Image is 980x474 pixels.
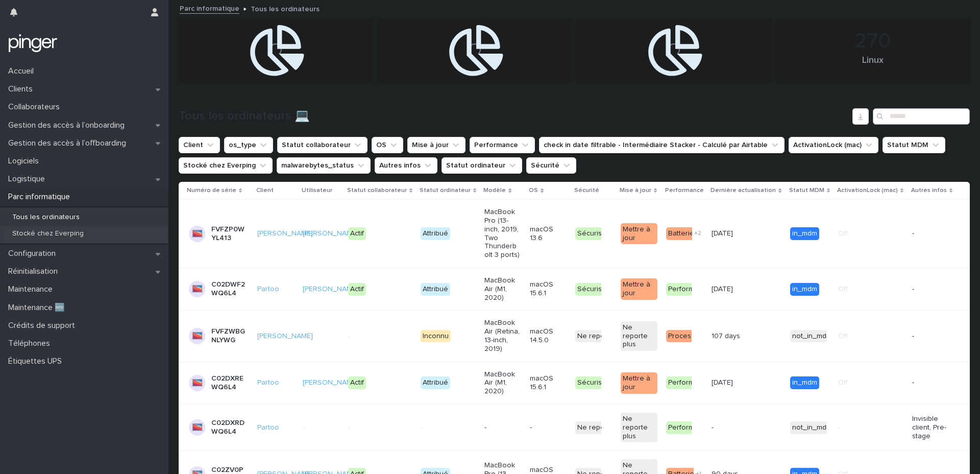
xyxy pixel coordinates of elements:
a: [PERSON_NAME] [303,378,358,387]
tr: C02DXREWQ6L4Partoo [PERSON_NAME] ActifAttribuéMacBook Air (M1, 2020)macOS 15.6.1SécuriséMettre à ... [179,362,970,404]
p: - [303,423,339,432]
div: Linux [793,55,952,77]
div: Performant [666,376,706,389]
div: Actif [348,227,366,240]
p: Dernière actualisation [710,185,776,196]
button: Mise à jour [407,137,465,153]
div: Mettre à jour [621,223,657,245]
p: macOS 13.6 [530,225,566,243]
button: Client [179,137,220,153]
a: [PERSON_NAME] [257,229,313,238]
a: Parc informatique [180,2,239,14]
p: C02DXRDWQ6L4 [211,419,248,436]
p: - [712,421,716,432]
p: Accueil [4,66,42,76]
p: - [348,332,384,341]
p: macOS 14.5.0 [530,327,566,345]
button: Statut MDM [883,137,945,153]
tr: FVFZWBGNLYWG[PERSON_NAME] --InconnuMacBook Air (Retina, 13-inch, 2019)macOS 14.5.0Ne reporte plus... [179,311,970,362]
a: Partoo [257,423,279,432]
p: Maintenance [4,285,61,294]
h1: Tous les ordinateurs 💻 [179,109,848,124]
div: 270 [793,29,952,54]
button: ActivationLock (mac) [789,137,878,153]
div: Performant [666,283,706,296]
p: Performance [665,185,704,196]
p: macOS 15.6.1 [530,374,566,392]
p: - [912,229,948,238]
p: Réinitialisation [4,267,66,276]
p: Étiquettes UPS [4,357,70,366]
p: Maintenance 🆕 [4,303,73,313]
button: malwarebytes_status [277,157,371,174]
p: MacBook Pro (13-inch, 2019, Two Thunderbolt 3 ports) [484,208,521,259]
a: Partoo [257,285,279,294]
p: Crédits de support [4,321,83,330]
input: Search [873,108,970,125]
p: C02DXREWQ6L4 [211,374,248,392]
div: Processeur [666,330,708,343]
div: not_in_mdm [790,330,834,343]
p: macOS 15.6.1 [530,280,566,298]
div: Mettre à jour [621,372,657,394]
p: Logistique [4,174,53,184]
div: Ne reporte plus [575,330,631,343]
p: Logiciels [4,156,47,166]
p: FVFZWBGNLYWG [211,327,248,345]
p: 107 days [712,330,742,341]
p: - [303,332,339,341]
p: Mise à jour [620,185,651,196]
tr: C02DXRDWQ6L4Partoo -----Ne reporte plusNe reporte plusPerformant-- not_in_mdm-Invisible client, P... [179,404,970,451]
img: mTgBEunGTSyRkCgitkcU [8,33,58,54]
p: Téléphones [4,339,58,348]
div: Actif [348,376,366,389]
p: Autres infos [911,185,947,196]
p: Client [256,185,274,196]
p: Off [838,229,874,238]
a: [PERSON_NAME] [303,285,358,294]
p: Utilisateur [302,185,332,196]
p: OS [529,185,538,196]
button: Performance [470,137,535,153]
a: [PERSON_NAME] [303,229,358,238]
div: Attribué [421,227,450,240]
div: Attribué [421,283,450,296]
p: Invisible client, Pre-stage [912,415,948,440]
p: Statut MDM [789,185,824,196]
p: MacBook Air (Retina, 13-inch, 2019) [484,319,521,353]
p: - [421,423,457,432]
p: Modèle [483,185,506,196]
div: Sécurisé [575,376,608,389]
div: Ne reporte plus [621,413,657,442]
p: Sécurité [574,185,599,196]
div: Ne reporte plus [575,421,631,434]
span: + 2 [694,230,701,236]
div: not_in_mdm [790,421,834,434]
div: Sécurisé [575,227,608,240]
div: Mettre à jour [621,278,657,300]
button: OS [372,137,403,153]
p: FVFZP0WYL413 [211,225,248,243]
p: Gestion des accès à l’offboarding [4,138,134,148]
p: - [838,423,874,432]
button: Stocké chez Everping [179,157,273,174]
p: [DATE] [712,283,735,294]
p: Off [838,332,874,341]
p: Configuration [4,249,64,258]
p: Stocké chez Everping [4,229,92,238]
div: in_mdm [790,227,819,240]
p: Statut collaborateur [347,185,407,196]
p: ActivationLock (mac) [837,185,898,196]
div: Actif [348,283,366,296]
p: Parc informatique [4,192,78,202]
button: Statut ordinateur [442,157,522,174]
a: [PERSON_NAME] [257,332,313,341]
p: [DATE] [712,227,735,238]
div: Performant [666,421,706,434]
tr: FVFZP0WYL413[PERSON_NAME] [PERSON_NAME] ActifAttribuéMacBook Pro (13-inch, 2019, Two Thunderbolt ... [179,200,970,268]
p: - [348,423,384,432]
p: Tous les ordinateurs [251,3,320,14]
p: Gestion des accès à l’onboarding [4,121,133,130]
p: Clients [4,84,41,94]
div: Inconnu [421,330,451,343]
